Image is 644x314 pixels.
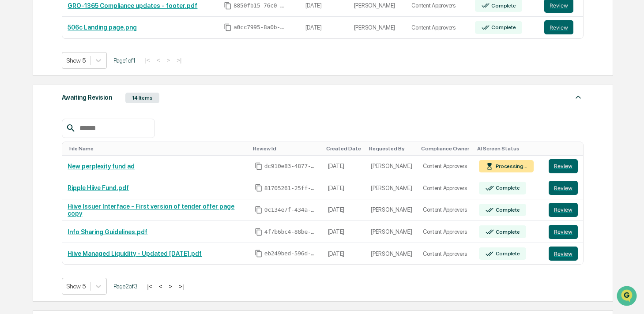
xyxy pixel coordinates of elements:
[323,177,366,199] td: [DATE]
[253,146,319,152] div: Toggle SortBy
[156,283,165,290] button: <
[300,17,349,38] td: [DATE]
[494,185,520,191] div: Complete
[365,221,418,243] td: [PERSON_NAME]
[323,156,366,178] td: [DATE]
[418,199,474,221] td: Content Approvers
[264,163,317,170] span: dc910e83-4877-4103-b15e-bf87db00f614
[18,111,57,120] span: Preclearance
[544,20,578,34] a: Review
[9,19,161,33] p: How can we help?
[68,250,202,257] a: Hiive Managed Liquidity - Updated [DATE].pdf
[125,93,159,103] div: 14 Items
[406,17,469,38] td: Content Approvers
[349,17,407,38] td: [PERSON_NAME]
[573,92,584,102] img: caret
[494,207,520,213] div: Complete
[142,56,152,64] button: |<
[164,56,173,64] button: >
[365,199,418,221] td: [PERSON_NAME]
[418,221,474,243] td: Content Approvers
[144,283,154,290] button: |<
[323,221,366,243] td: [DATE]
[5,124,59,140] a: 🔎Data Lookup
[264,250,317,257] span: eb249bed-596d-484c-91c6-fc422604f325
[30,67,145,76] div: Start new chat
[418,243,474,265] td: Content Approvers
[255,184,263,192] span: Copy Id
[68,24,137,31] a: 506c Landing page.png
[68,184,129,191] a: Ripple Hiive Fund.pdf
[494,229,520,235] div: Complete
[264,228,317,235] span: 4f7b6bc4-88be-4ca2-a522-de18f03e4b40
[68,228,147,235] a: Info Sharing Guidelines.pdf
[64,112,71,119] div: 🗄️
[62,149,107,156] a: Powered byPylon
[68,163,135,170] a: New perplexity fund ad
[224,23,232,31] span: Copy Id
[494,163,527,169] div: Processing...
[549,203,578,217] button: Review
[255,162,263,170] span: Copy Id
[494,250,520,257] div: Complete
[5,108,60,123] a: 🖐️Preclearance
[113,283,138,290] span: Page 2 of 3
[176,283,186,290] button: >|
[255,228,263,236] span: Copy Id
[73,111,109,120] span: Attestations
[18,128,56,137] span: Data Lookup
[68,203,234,217] a: Hiive Issuer Interface - First version of tender offer page copy
[255,250,263,258] span: Copy Id
[9,112,16,119] div: 🖐️
[323,243,366,265] td: [DATE]
[418,156,474,178] td: Content Approvers
[418,177,474,199] td: Content Approvers
[323,199,366,221] td: [DATE]
[369,146,414,152] div: Toggle SortBy
[60,108,113,123] a: 🗄️Attestations
[69,146,245,152] div: Toggle SortBy
[154,56,163,64] button: <
[174,56,184,64] button: >|
[9,129,16,136] div: 🔎
[150,70,161,81] button: Start new chat
[166,283,175,290] button: >
[549,225,578,239] button: Review
[233,2,286,9] span: 8850fb15-76c0-443e-acb7-22e5fcd2af78
[326,146,362,152] div: Toggle SortBy
[365,177,418,199] td: [PERSON_NAME]
[477,146,540,152] div: Toggle SortBy
[616,285,640,309] iframe: Open customer support
[549,247,578,261] button: Review
[544,20,573,34] button: Review
[490,24,516,30] div: Complete
[365,156,418,178] td: [PERSON_NAME]
[233,24,286,31] span: a0cc7995-8a0b-4b72-ac1a-878fd3692143
[30,76,112,83] div: We're available if you need us!
[224,2,232,10] span: Copy Id
[421,146,470,152] div: Toggle SortBy
[549,181,578,195] button: Review
[549,159,578,173] button: Review
[62,92,112,103] div: Awaiting Revision
[264,185,317,192] span: 81705261-25ff-4498-98cc-5de72794fa5a
[113,57,136,64] span: Page 1 of 1
[365,243,418,265] td: [PERSON_NAME]
[550,146,580,152] div: Toggle SortBy
[68,2,197,9] a: GRO-1365 Compliance updates - footer.pdf
[264,206,317,213] span: 0c134e7f-434a-4960-9a00-4b46e281e11b
[23,40,146,49] input: Clear
[9,67,25,83] img: 1746055101610-c473b297-6a78-478c-a979-82029cc54cd1
[490,3,516,9] div: Complete
[255,206,263,214] span: Copy Id
[88,150,107,156] span: Pylon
